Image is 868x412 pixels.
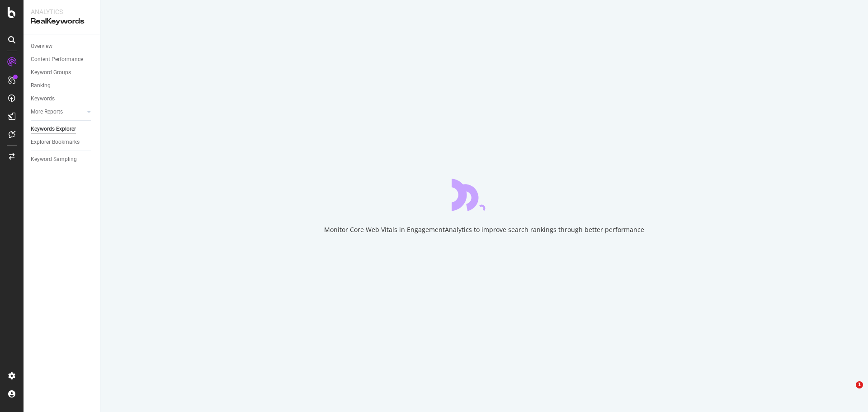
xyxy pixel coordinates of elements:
div: Analytics [31,7,93,16]
div: animation [452,178,517,211]
a: Ranking [31,81,94,90]
a: Keyword Sampling [31,155,94,164]
div: Overview [31,42,52,51]
a: More Reports [31,107,85,117]
div: Keywords [31,94,55,104]
a: Content Performance [31,55,94,64]
div: RealKeywords [31,16,93,27]
div: Explorer Bookmarks [31,137,80,147]
div: More Reports [31,107,63,117]
div: Keyword Groups [31,68,71,77]
a: Keyword Groups [31,68,94,77]
div: Monitor Core Web Vitals in EngagementAnalytics to improve search rankings through better performance [324,225,644,234]
a: Overview [31,42,94,51]
span: 1 [856,381,863,388]
div: Content Performance [31,55,83,64]
a: Keywords [31,94,94,104]
iframe: Intercom live chat [837,381,859,403]
a: Explorer Bookmarks [31,137,94,147]
a: Keywords Explorer [31,124,94,134]
div: Keyword Sampling [31,155,77,164]
div: Ranking [31,81,51,90]
div: Keywords Explorer [31,124,76,134]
